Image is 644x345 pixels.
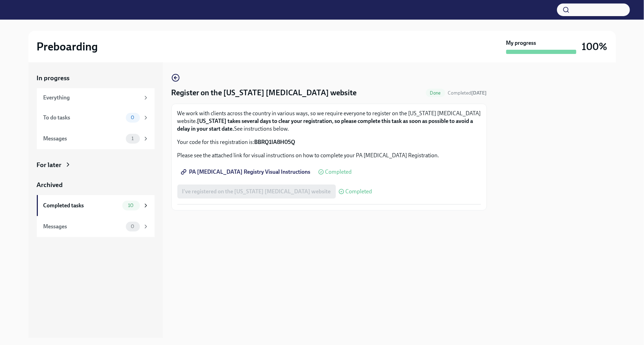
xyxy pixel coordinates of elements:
[43,94,140,102] div: Everything
[14,4,53,15] img: CharlieHealth
[37,128,155,149] a: Messages1
[448,90,487,96] span: September 8th, 2025 08:19
[37,107,155,128] a: To do tasks0
[582,40,608,53] h3: 100%
[448,90,487,96] span: Completed
[37,160,155,170] a: For later
[124,203,138,208] span: 10
[177,165,316,179] a: PA [MEDICAL_DATA] Registry Visual Instructions
[37,40,98,54] h2: Preboarding
[177,110,481,133] p: We work with clients across the country in various ways, so we require everyone to register on th...
[177,152,481,159] p: Please see the attached link for visual instructions on how to complete your PA [MEDICAL_DATA] Re...
[325,169,352,175] span: Completed
[43,135,123,143] div: Messages
[37,195,155,216] a: Completed tasks10
[426,90,445,96] span: Done
[472,90,487,96] strong: [DATE]
[127,136,138,141] span: 1
[43,114,123,122] div: To do tasks
[127,224,138,229] span: 0
[346,189,372,194] span: Completed
[37,216,155,237] a: Messages0
[182,168,311,175] span: PA [MEDICAL_DATA] Registry Visual Instructions
[37,74,155,83] a: In progress
[43,223,123,230] div: Messages
[506,39,536,47] strong: My progress
[37,88,155,107] a: Everything
[177,118,473,132] strong: [US_STATE] takes several days to clear your registration, so please complete this task as soon as...
[171,88,357,98] h4: Register on the [US_STATE] [MEDICAL_DATA] website
[127,115,138,120] span: 0
[255,139,296,145] strong: BBRQ1IA8H05Q
[43,202,120,209] div: Completed tasks
[37,180,155,189] a: Archived
[177,138,481,146] p: Your code for this registration is:
[37,160,62,170] div: For later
